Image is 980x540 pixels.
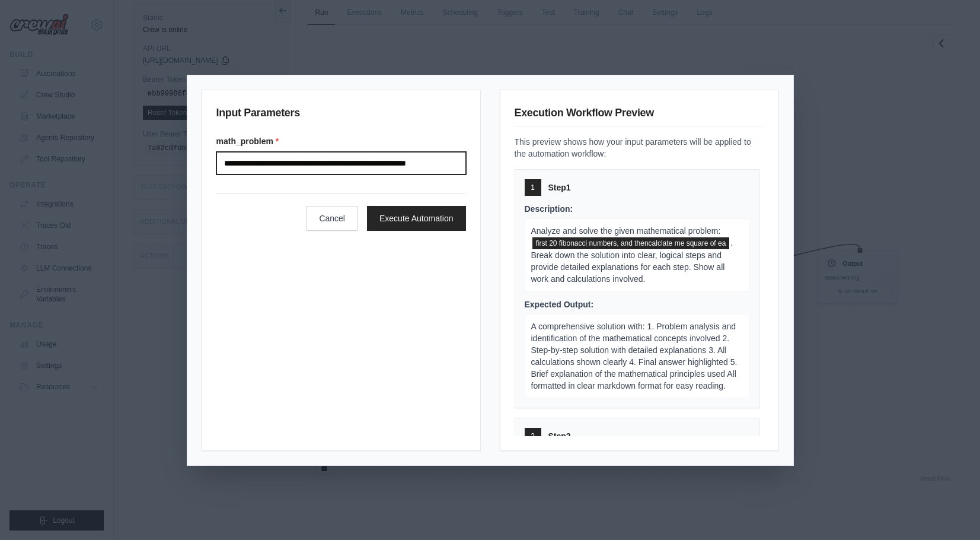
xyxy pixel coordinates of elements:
p: This preview shows how your input parameters will be applied to the automation workflow: [515,136,764,160]
span: A comprehensive solution with: 1. Problem analysis and identification of the mathematical concept... [531,322,738,390]
span: Analyze and solve the given mathematical problem: [531,226,721,236]
iframe: Chat Widget [921,483,980,540]
h3: Input Parameters [216,104,466,126]
span: . Break down the solution into clear, logical steps and provide detailed explanations for each st... [531,238,733,284]
span: 1 [531,183,535,192]
h3: Execution Workflow Preview [515,104,764,126]
span: Description: [525,204,573,214]
span: 2 [531,431,535,441]
span: Step 1 [548,182,571,193]
span: math_problem [532,237,730,249]
label: math_problem [216,135,466,147]
button: Cancel [307,206,357,231]
button: Execute Automation [367,206,466,231]
span: Step 2 [548,430,571,442]
span: Expected Output: [525,300,594,309]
